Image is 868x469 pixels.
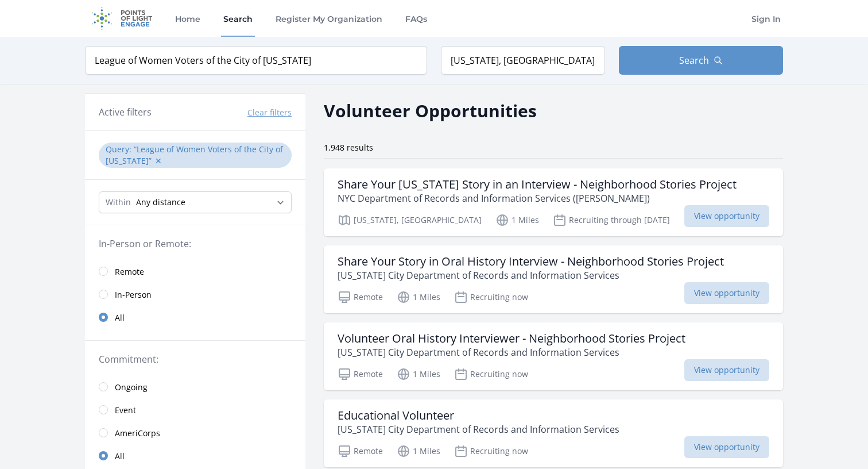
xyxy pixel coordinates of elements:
p: Remote [338,367,383,381]
span: Search [679,53,709,67]
q: League of Women Voters of the City of [US_STATE] [106,144,283,166]
h2: Volunteer Opportunities [324,98,537,124]
p: Recruiting through [DATE] [553,213,670,227]
h3: Volunteer Oral History Interviewer - Neighborhood Stories Project [338,332,685,345]
h3: Active filters [99,105,152,119]
span: View opportunity [684,436,769,458]
p: 1 Miles [495,213,539,227]
p: Recruiting now [454,444,528,458]
legend: Commitment: [99,352,292,366]
button: Search [619,46,783,75]
input: Keyword [85,46,427,75]
p: [US_STATE], [GEOGRAPHIC_DATA] [338,213,482,227]
p: Recruiting now [454,367,528,381]
span: 1,948 results [324,142,373,153]
p: Remote [338,290,383,304]
span: Event [115,405,136,416]
a: Share Your [US_STATE] Story in an Interview - Neighborhood Stories Project NYC Department of Reco... [324,168,783,236]
span: View opportunity [684,205,769,227]
p: Remote [338,444,383,458]
span: Ongoing [115,382,148,393]
a: In-Person [85,283,305,306]
span: Remote [115,266,144,278]
p: [US_STATE] City Department of Records and Information Services [338,268,724,282]
span: Query : [106,144,134,155]
h3: Educational Volunteer [338,409,619,422]
p: NYC Department of Records and Information Services ([PERSON_NAME]) [338,191,737,205]
span: View opportunity [684,359,769,381]
a: Share Your Story in Oral History Interview - Neighborhood Stories Project [US_STATE] City Departm... [324,245,783,313]
p: 1 Miles [397,367,440,381]
span: View opportunity [684,282,769,304]
p: [US_STATE] City Department of Records and Information Services [338,345,685,359]
p: 1 Miles [397,290,440,304]
a: AmeriCorps [85,421,305,444]
a: Educational Volunteer [US_STATE] City Department of Records and Information Services Remote 1 Mil... [324,399,783,467]
button: ✕ [155,155,162,167]
h3: Share Your [US_STATE] Story in an Interview - Neighborhood Stories Project [338,178,737,191]
a: Volunteer Oral History Interviewer - Neighborhood Stories Project [US_STATE] City Department of R... [324,322,783,390]
select: Search Radius [99,191,292,213]
button: Clear filters [247,107,292,118]
span: All [115,312,125,324]
span: All [115,451,125,462]
a: Event [85,398,305,421]
legend: In-Person or Remote: [99,237,292,251]
input: Location [441,46,605,75]
a: All [85,444,305,467]
a: Ongoing [85,375,305,398]
h3: Share Your Story in Oral History Interview - Neighborhood Stories Project [338,255,724,268]
p: Recruiting now [454,290,528,304]
a: Remote [85,260,305,283]
a: All [85,306,305,329]
span: In-Person [115,289,152,301]
p: 1 Miles [397,444,440,458]
span: AmeriCorps [115,428,160,439]
p: [US_STATE] City Department of Records and Information Services [338,422,619,436]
